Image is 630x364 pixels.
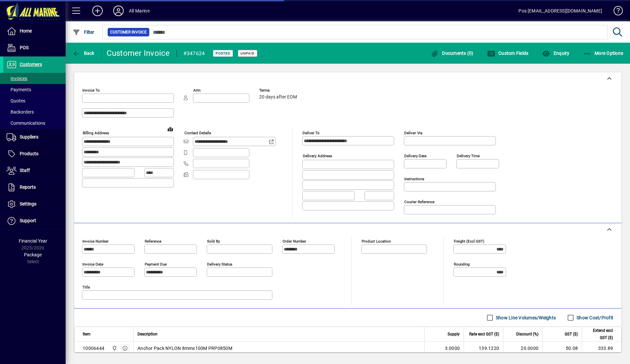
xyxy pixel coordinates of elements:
[207,262,232,267] mat-label: Delivery status
[19,238,47,244] span: Financial Year
[20,218,36,223] span: Support
[487,51,529,56] span: Custom Fields
[429,47,475,59] button: Documents (0)
[404,177,424,181] mat-label: Instructions
[3,106,66,118] a: Backorders
[468,345,499,352] div: 139.1220
[494,314,556,321] label: Show Line Volumes/Weights
[129,6,150,16] div: All Marine
[283,239,306,244] mat-label: Order number
[445,345,460,352] span: 3.0000
[83,331,91,338] span: Item
[216,51,230,55] span: Posted
[3,196,66,212] a: Settings
[469,331,499,338] span: Rate excl GST ($)
[431,51,473,56] span: Documents (0)
[20,134,38,139] span: Suppliers
[3,213,66,229] a: Support
[609,1,622,23] a: Knowledge Base
[107,48,170,58] div: Customer Invoice
[404,200,434,204] mat-label: Courier Reference
[66,47,102,59] app-page-header-button: Back
[575,314,613,321] label: Show Cost/Profit
[586,327,613,341] span: Extend excl GST ($)
[7,109,34,115] span: Backorders
[20,168,30,173] span: Staff
[542,51,569,56] span: Enquiry
[24,252,42,257] span: Package
[71,26,96,38] button: Filter
[303,131,320,135] mat-label: Deliver To
[454,239,484,244] mat-label: Freight (excl GST)
[82,88,100,93] mat-label: Invoice To
[7,120,45,126] span: Communications
[20,151,38,156] span: Products
[7,87,31,92] span: Payments
[165,124,176,134] a: View on map
[259,88,299,93] span: Terms
[137,331,157,338] span: Description
[3,40,66,56] a: POS
[457,154,480,158] mat-label: Delivery time
[404,154,427,158] mat-label: Delivery date
[20,184,36,190] span: Reports
[3,146,66,162] a: Products
[3,118,66,129] a: Communications
[7,76,27,81] span: Invoices
[241,51,255,55] span: Unpaid
[110,345,118,352] span: Port Road
[183,48,205,59] div: #347624
[73,51,94,56] span: Back
[503,342,542,355] td: 20.0000
[87,5,108,17] button: Add
[516,331,538,338] span: Discount (%)
[259,95,297,100] span: 20 days after EOM
[3,23,66,39] a: Home
[448,331,460,338] span: Supply
[108,5,129,17] button: Profile
[137,345,232,352] span: Anchor Pack NYLON 8mmx100M PRP0850M
[3,162,66,179] a: Staff
[404,131,422,135] mat-label: Deliver via
[73,30,94,35] span: Filter
[20,28,32,33] span: Home
[82,239,109,244] mat-label: Invoice number
[83,345,104,352] div: 10006444
[542,342,582,355] td: 50.08
[7,98,25,103] span: Quotes
[110,29,147,35] span: Customer Invoice
[20,45,29,50] span: POS
[71,47,96,59] button: Back
[20,201,36,206] span: Settings
[540,47,571,59] button: Enquiry
[454,262,470,267] mat-label: Rounding
[565,331,578,338] span: GST ($)
[193,88,200,93] mat-label: Attn
[145,262,167,267] mat-label: Payment due
[20,62,42,67] span: Customers
[82,262,103,267] mat-label: Invoice date
[3,129,66,145] a: Suppliers
[518,6,602,16] div: Pos [EMAIL_ADDRESS][DOMAIN_NAME]
[582,342,621,355] td: 333.89
[207,239,220,244] mat-label: Sold by
[583,51,623,56] span: More Options
[3,179,66,196] a: Reports
[3,73,66,84] a: Invoices
[362,239,391,244] mat-label: Product location
[582,47,625,59] button: More Options
[486,47,530,59] button: Custom Fields
[3,84,66,95] a: Payments
[145,239,161,244] mat-label: Reference
[3,95,66,106] a: Quotes
[82,285,90,289] mat-label: Title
